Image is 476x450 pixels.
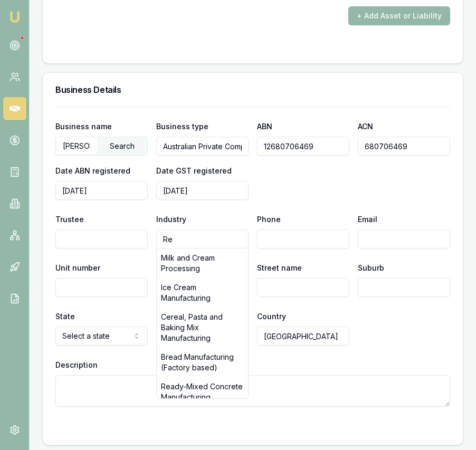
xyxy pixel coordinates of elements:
label: Country [257,312,286,321]
label: Email [358,215,377,224]
input: YYYY-MM-DD [156,181,249,200]
div: Ice Cream Manufacturing [157,278,248,308]
input: Start typing to search for your industry [156,229,249,248]
div: Ready-Mixed Concrete Manufacturing [157,377,248,407]
input: YYYY-MM-DD [55,181,148,200]
label: Description [55,360,98,369]
div: Milk and Cream Processing [157,248,248,278]
label: Unit number [55,263,100,272]
div: Search [97,137,147,155]
div: Bread Manufacturing (Factory based) [157,348,248,377]
label: Trustee [55,215,84,224]
label: State [55,312,75,321]
label: Suburb [358,263,384,272]
h3: Business Details [55,85,450,94]
label: Industry [156,215,186,224]
input: Enter business name [56,137,97,154]
label: ABN [257,122,272,131]
label: Date GST registered [156,166,232,175]
label: Street name [257,263,302,272]
label: Business name [55,122,112,131]
label: ACN [358,122,373,131]
label: Date ABN registered [55,166,130,175]
label: Business type [156,122,208,131]
div: Cereal, Pasta and Baking Mix Manufacturing [157,308,248,348]
label: Phone [257,215,281,224]
button: + Add Asset or Liability [348,6,450,25]
img: emu-icon-u.png [8,11,21,23]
